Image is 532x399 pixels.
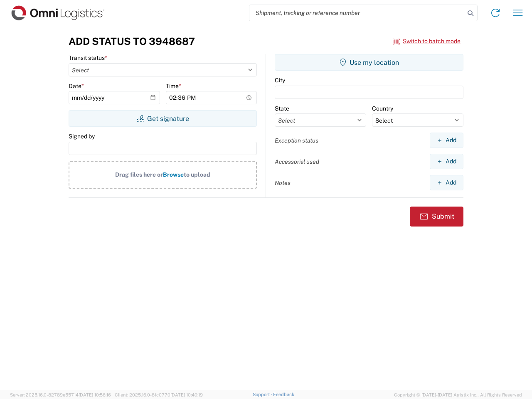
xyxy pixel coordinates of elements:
[69,110,257,127] button: Get signature
[393,34,461,48] button: Switch to batch mode
[410,207,463,227] button: Submit
[249,5,465,21] input: Shipment, tracking or reference number
[275,158,319,165] label: Accessorial used
[275,76,285,84] label: City
[394,391,522,399] span: Copyright © [DATE]-[DATE] Agistix Inc., All Rights Reserved
[275,137,318,144] label: Exception status
[275,179,291,187] label: Notes
[10,392,111,397] span: Server: 2025.16.0-82789e55714
[275,54,463,71] button: Use my location
[184,171,210,178] span: to upload
[253,392,273,397] a: Support
[372,105,393,112] label: Country
[115,392,203,397] span: Client: 2025.16.0-8fc0770
[115,171,163,178] span: Drag files here or
[170,392,203,397] span: [DATE] 10:40:19
[430,175,463,190] button: Add
[430,133,463,148] button: Add
[273,392,294,397] a: Feedback
[79,392,111,397] span: [DATE] 10:56:16
[69,54,107,62] label: Transit status
[69,35,195,47] h3: Add Status to 3948687
[275,105,289,112] label: State
[69,82,84,90] label: Date
[69,133,95,140] label: Signed by
[430,154,463,169] button: Add
[163,171,184,178] span: Browse
[166,82,181,90] label: Time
